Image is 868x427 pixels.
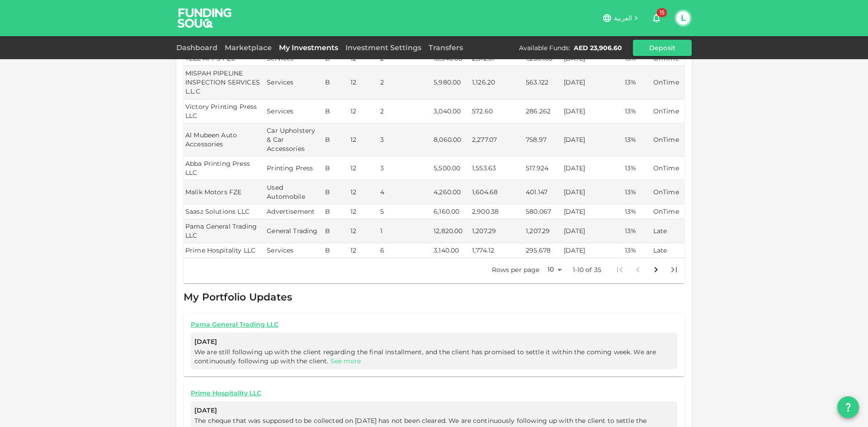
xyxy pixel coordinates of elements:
[323,99,349,123] td: B
[265,156,323,180] td: Printing Press
[342,43,425,52] a: Investment Settings
[349,180,378,204] td: 12
[349,66,378,99] td: 12
[623,156,651,180] td: 13%
[265,204,323,219] td: Advertisement
[349,204,378,219] td: 12
[524,219,561,243] td: 1,207.29
[378,99,432,123] td: 2
[623,219,651,243] td: 13%
[378,219,432,243] td: 1
[330,357,361,365] a: See more
[425,43,467,52] a: Transfers
[623,204,651,219] td: 13%
[543,263,565,276] div: 10
[184,204,265,219] td: Saasz Solutions LLC
[432,66,470,99] td: 5,980.00
[651,204,684,219] td: OnTime
[524,99,561,123] td: 286.262
[562,123,623,156] td: [DATE]
[651,123,684,156] td: OnTime
[623,99,651,123] td: 13%
[378,180,432,204] td: 4
[562,156,623,180] td: [DATE]
[647,261,665,279] button: Go to next page
[378,123,432,156] td: 3
[432,156,470,180] td: 5,500.00
[470,66,524,99] td: 1,126.20
[562,219,623,243] td: [DATE]
[492,265,540,274] p: Rows per page
[470,204,524,219] td: 2,900.38
[265,243,323,258] td: Services
[323,66,349,99] td: B
[184,219,265,243] td: Pama General Trading LLC
[562,180,623,204] td: [DATE]
[470,219,524,243] td: 1,207.29
[562,99,623,123] td: [DATE]
[432,219,470,243] td: 12,820.00
[194,405,674,416] span: [DATE]
[665,261,683,279] button: Go to last page
[524,66,561,99] td: 563.122
[657,8,667,17] span: 15
[378,204,432,219] td: 5
[323,243,349,258] td: B
[184,243,265,258] td: Prime Hospitality LLC
[378,66,432,99] td: 2
[837,396,859,418] button: question
[524,243,561,258] td: 295.678
[191,320,677,329] a: Pama General Trading LLC
[265,219,323,243] td: General Trading
[614,14,632,22] span: العربية
[470,180,524,204] td: 1,604.68
[623,123,651,156] td: 13%
[221,43,275,52] a: Marketplace
[432,243,470,258] td: 3,140.00
[519,43,570,52] div: Available Funds :
[176,43,221,52] a: Dashboard
[562,204,623,219] td: [DATE]
[194,348,656,365] span: We are still following up with the client regarding the final installment, and the client has pro...
[524,123,561,156] td: 758.97
[524,180,561,204] td: 401.147
[651,243,684,258] td: Late
[349,123,378,156] td: 12
[562,243,623,258] td: [DATE]
[470,123,524,156] td: 2,277.07
[432,204,470,219] td: 6,160.00
[184,66,265,99] td: MISPAH PIPELINE INSPECTION SERVICES L.L.C
[378,156,432,180] td: 3
[323,204,349,219] td: B
[323,219,349,243] td: B
[349,243,378,258] td: 12
[623,66,651,99] td: 13%
[432,180,470,204] td: 4,260.00
[349,99,378,123] td: 12
[265,99,323,123] td: Services
[574,43,622,52] div: AED 23,906.60
[524,204,561,219] td: 580.067
[184,99,265,123] td: Victory Printing Press LLC
[265,123,323,156] td: Car Upholstery & Car Accessories
[432,99,470,123] td: 3,040.00
[184,180,265,204] td: Malik Motors FZE
[470,99,524,123] td: 572.60
[378,243,432,258] td: 6
[184,291,292,303] span: My Portfolio Updates
[651,99,684,123] td: OnTime
[184,123,265,156] td: Al Mubeen Auto Accessories
[349,219,378,243] td: 12
[651,156,684,180] td: OnTime
[562,66,623,99] td: [DATE]
[623,243,651,258] td: 13%
[651,180,684,204] td: OnTime
[323,156,349,180] td: B
[265,180,323,204] td: Used Automobile
[191,389,677,398] a: Prime Hospitality LLC
[633,40,692,56] button: Deposit
[651,219,684,243] td: Late
[470,243,524,258] td: 1,774.12
[651,66,684,99] td: OnTime
[184,156,265,180] td: Abba Printing Press LLC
